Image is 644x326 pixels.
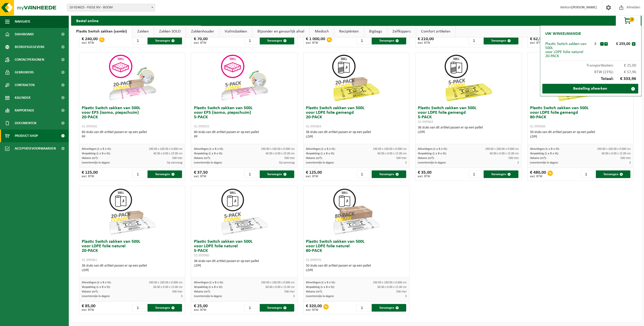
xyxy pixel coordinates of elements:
span: 3 [629,161,631,164]
span: 500 liter [172,290,183,293]
span: Volume (m³): [306,290,322,293]
input: 1 [468,170,483,178]
button: Toevoegen [260,304,294,312]
span: Verpakking (L x B x H): [194,152,222,155]
a: Zakkenhouder [186,26,219,37]
img: 01-999955 [219,53,270,103]
span: 01-999961 [82,258,97,262]
a: Recipiënten [334,26,364,37]
span: excl. BTW [194,175,207,178]
span: 190.00 x 100.00 x 0.000 cm [373,148,407,151]
span: 01-999970 [306,258,321,262]
span: Volume (m³): [306,157,322,160]
span: Levertermijn in dagen: [530,161,558,164]
input: 1 [244,304,259,312]
span: Verpakking (L x B x H): [418,152,447,155]
span: 10-924625 - FIEGE NV - BOOM [67,4,155,11]
button: Toevoegen [147,304,182,312]
span: Volume (m³): [82,157,98,160]
a: Bestelling afwerken [542,84,638,93]
span: 500 liter [284,157,295,160]
img: 01-999961 [107,186,158,237]
a: Bigbags [364,26,387,37]
span: 40.00 x 0.00 x 23.00 cm [153,152,183,155]
div: BTW (21%): [543,68,639,74]
span: 01-999964 [306,125,321,128]
button: Toevoegen [484,37,518,44]
a: Plastic Switch zakken (combi) [71,26,132,37]
button: Toevoegen [484,170,518,178]
div: € 255,00 [609,42,632,46]
span: 500 liter [396,157,407,160]
button: 3 [616,15,641,26]
div: € 25,00 [194,304,207,312]
div: € 70,00 [194,37,207,44]
a: Zelfkippers [387,26,416,37]
div: LDPE [306,268,407,273]
span: excl. BTW [418,41,434,44]
a: Zakken [132,26,154,37]
span: Levertermijn in dagen: [306,295,334,298]
input: 1 [356,170,371,178]
span: Product Shop [15,129,38,142]
strong: [PERSON_NAME] [571,6,597,9]
span: 01-999968 [530,125,545,128]
div: € 35,00 [418,170,432,178]
div: Transportkosten: [543,61,639,68]
span: Volume (m³): [418,157,434,160]
button: Toevoegen [372,37,406,44]
img: 01-999963 [443,53,494,103]
img: 01-999970 [331,186,382,237]
span: € 21,00 [614,63,636,68]
span: Afmetingen (L x B x H): [306,281,335,284]
span: 60.00 x 0.00 x 15.00 cm [266,286,295,289]
span: Verpakking (L x B x H): [306,286,335,289]
span: Contactpersonen [15,53,44,66]
span: 60.00 x 0.00 x 15.00 cm [377,286,407,289]
span: Afmetingen (L x B x H): [194,281,223,284]
span: 190.00 x 100.00 x 0.000 cm [149,148,183,151]
span: Levertermijn in dagen: [194,295,222,298]
span: Documenten [15,117,36,129]
input: 1 [244,37,259,44]
span: 40.00 x 0.00 x 23.00 cm [266,152,295,155]
span: 3 [629,17,634,22]
button: Toevoegen [260,37,294,44]
span: Kalender [15,91,30,104]
a: Zakken SOLO [154,26,186,37]
div: 3 [591,42,600,46]
span: 3 [405,295,407,298]
div: LDPE [82,268,183,273]
span: Navigatie [15,15,30,28]
div: € 1 000,00 [306,37,325,44]
button: Toevoegen [147,170,182,178]
h2: Bestel online [71,15,104,25]
input: 1 [132,37,147,44]
span: Afmetingen (L x B x H): [530,148,559,151]
div: LDPE [306,135,407,139]
div: 50 stuks van dit artikel passen er op een pallet [306,264,407,273]
div: PP [82,135,183,139]
span: Volume (m³): [194,157,210,160]
span: 190.00 x 100.00 x 0.000 cm [149,281,183,284]
h3: Plastic Switch zakken van 500L voor LDPE folie gemengd 80-PACK [530,106,631,129]
div: Plastic Switch zakken van 500L voor LDPE folie naturel 20-PACK [545,42,591,58]
span: Contracten [15,79,35,91]
input: 1 [356,37,371,44]
input: 1 [468,37,483,44]
div: Totaal: [543,74,639,84]
img: 01-999956 [107,53,158,103]
h2: Uw winkelmandje [543,28,584,39]
div: 36 stuks van dit artikel passen er op een pallet [82,264,183,273]
div: 50 stuks van dit artikel passen er op een pallet [530,130,631,139]
span: Verpakking (L x B x H): [82,152,110,155]
span: 60.00 x 0.00 x 15.00 cm [377,152,407,155]
span: Op aanvraag [279,161,295,164]
span: excl. BTW [194,308,207,312]
span: Afmetingen (L x B x H): [306,148,335,151]
span: 3 [293,295,295,298]
span: Acceptatievoorwaarden [15,142,56,155]
span: 01-999955 [194,125,209,128]
span: excl. BTW [82,41,98,44]
span: Levertermijn in dagen: [82,161,110,164]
